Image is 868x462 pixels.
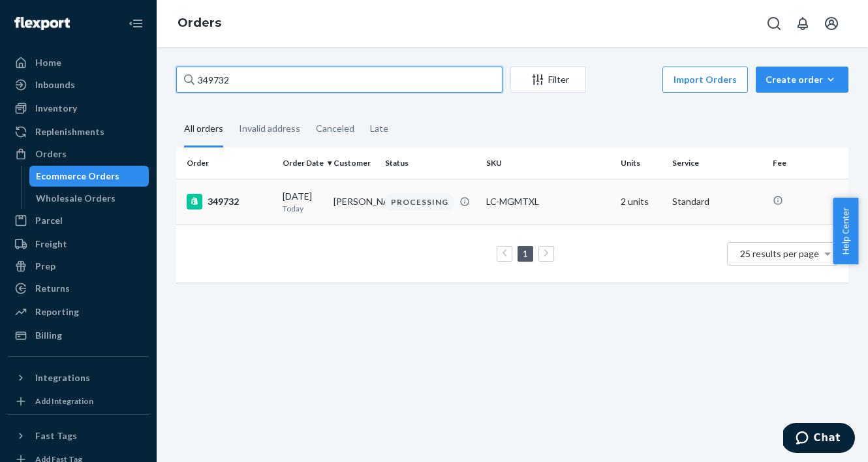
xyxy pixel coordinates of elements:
[35,371,90,384] div: Integrations
[333,157,375,168] div: Customer
[615,147,667,179] th: Units
[277,147,329,179] th: Order Date
[35,78,75,91] div: Inbounds
[740,248,819,259] span: 25 results per page
[8,144,149,164] a: Orders
[370,112,388,146] div: Late
[766,73,839,86] div: Create order
[662,67,748,93] button: Import Orders
[184,112,223,147] div: All orders
[783,423,855,455] iframe: Opens a widget where you can chat to one of our agents
[481,147,615,179] th: SKU
[35,429,77,442] div: Fast Tags
[385,193,454,211] div: PROCESSING
[36,170,119,183] div: Ecommerce Orders
[486,195,610,208] div: LC-MGMTXL
[8,52,149,73] a: Home
[123,10,149,37] button: Close Navigation
[8,393,149,409] a: Add Integration
[8,98,149,119] a: Inventory
[29,188,149,209] a: Wholesale Orders
[8,367,149,388] button: Integrations
[8,301,149,322] a: Reporting
[8,121,149,142] a: Replenishments
[667,147,768,179] th: Service
[8,210,149,231] a: Parcel
[14,17,70,30] img: Flexport logo
[380,147,481,179] th: Status
[187,194,272,209] div: 349732
[790,10,816,37] button: Open notifications
[35,305,79,318] div: Reporting
[761,10,787,37] button: Open Search Box
[35,214,63,227] div: Parcel
[511,73,585,86] div: Filter
[35,395,93,407] div: Add Integration
[178,16,221,30] a: Orders
[35,125,104,138] div: Replenishments
[672,195,763,208] p: Standard
[8,425,149,446] button: Fast Tags
[818,10,845,37] button: Open account menu
[176,147,277,179] th: Order
[36,192,116,205] div: Wholesale Orders
[29,166,149,187] a: Ecommerce Orders
[833,198,858,264] button: Help Center
[767,147,848,179] th: Fee
[35,329,62,342] div: Billing
[8,278,149,299] a: Returns
[756,67,848,93] button: Create order
[35,238,67,251] div: Freight
[8,74,149,95] a: Inbounds
[510,67,586,93] button: Filter
[520,248,531,259] a: Page 1 is your current page
[239,112,300,146] div: Invalid address
[8,325,149,346] a: Billing
[283,190,324,214] div: [DATE]
[316,112,354,146] div: Canceled
[283,203,324,214] p: Today
[35,102,77,115] div: Inventory
[328,179,380,224] td: [PERSON_NAME]
[8,234,149,254] a: Freight
[35,260,55,273] div: Prep
[35,282,70,295] div: Returns
[176,67,503,93] input: Search orders
[35,56,61,69] div: Home
[35,147,67,161] div: Orders
[615,179,667,224] td: 2 units
[8,256,149,277] a: Prep
[167,5,232,42] ol: breadcrumbs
